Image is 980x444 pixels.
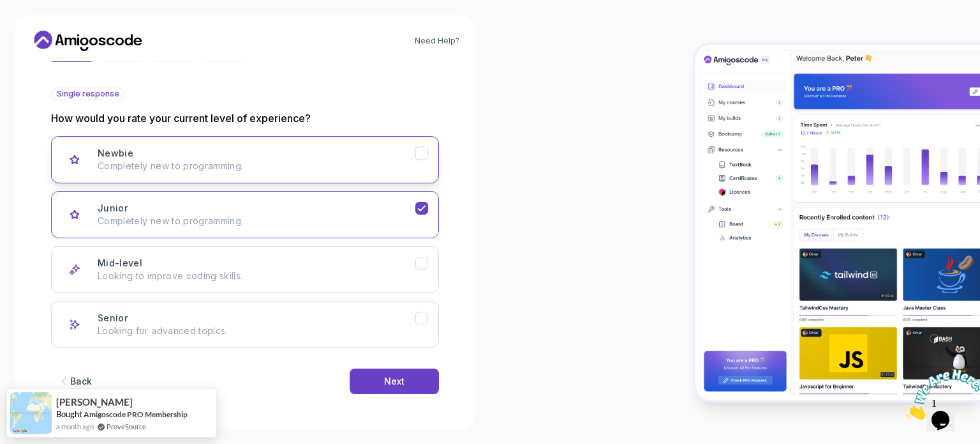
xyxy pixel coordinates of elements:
[31,31,145,51] a: Home link
[5,5,84,56] img: Chat attention grabber
[56,409,82,419] span: Bought
[695,45,980,400] img: Amigoscode Dashboard
[98,257,142,270] h3: Mid-level
[10,392,52,434] img: provesource social proof notification image
[51,301,439,348] button: Senior
[98,270,415,282] p: Looking to improve coding skills.
[415,36,459,46] a: Need Help?
[51,246,439,293] button: Mid-level
[98,147,133,160] h3: Newbie
[84,410,188,419] a: Amigoscode PRO Membership
[51,191,439,238] button: Junior
[107,421,146,432] a: ProveSource
[51,369,98,394] button: Back
[98,325,415,337] p: Looking for advanced topics.
[98,160,415,172] p: Completely new to programming.
[56,397,133,408] span: [PERSON_NAME]
[98,202,128,215] h3: Junior
[5,5,10,16] span: 1
[57,89,119,99] span: Single response
[98,312,128,325] h3: Senior
[350,369,439,394] button: Next
[51,136,439,183] button: Newbie
[98,215,415,227] p: Completely new to programming.
[901,364,980,425] iframe: chat widget
[384,375,405,388] div: Next
[56,421,94,432] span: a month ago
[70,375,92,388] div: Back
[51,111,439,126] p: How would you rate your current level of experience?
